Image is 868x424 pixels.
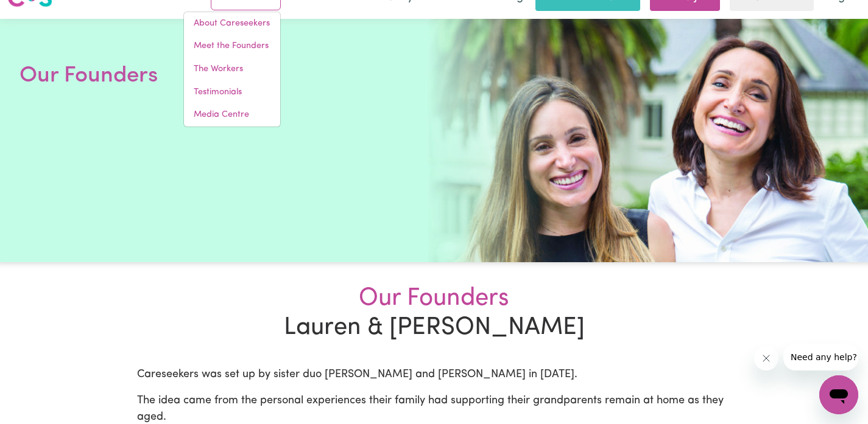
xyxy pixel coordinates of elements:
h1: Our Founders [19,60,312,92]
div: About us [183,12,281,127]
a: The Workers [184,58,280,81]
iframe: Close message [754,346,778,370]
iframe: Button to launch messaging window [819,375,858,414]
a: About Careseekers [184,12,280,35]
p: Careseekers was set up by sister duo [PERSON_NAME] and [PERSON_NAME] in [DATE]. [137,367,732,383]
span: Our Founders [137,284,732,313]
a: Meet the Founders [184,35,280,58]
a: Testimonials [184,81,280,104]
h2: Lauren & [PERSON_NAME] [130,284,739,342]
iframe: Message from company [783,344,858,370]
a: Media Centre [184,103,280,127]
